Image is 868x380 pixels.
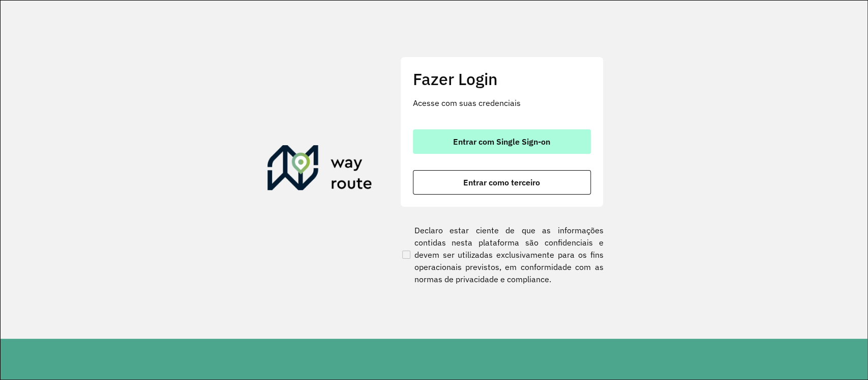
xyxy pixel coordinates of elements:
[413,129,591,154] button: button
[413,97,591,109] p: Acesse com suas credenciais
[267,145,372,194] img: Roteirizador AmbevTech
[400,224,604,285] label: Declaro estar ciente de que as informações contidas nesta plataforma são confidenciais e devem se...
[413,170,591,195] button: button
[453,138,550,146] span: Entrar com Single Sign-on
[463,178,540,186] span: Entrar como terceiro
[413,69,591,89] h2: Fazer Login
